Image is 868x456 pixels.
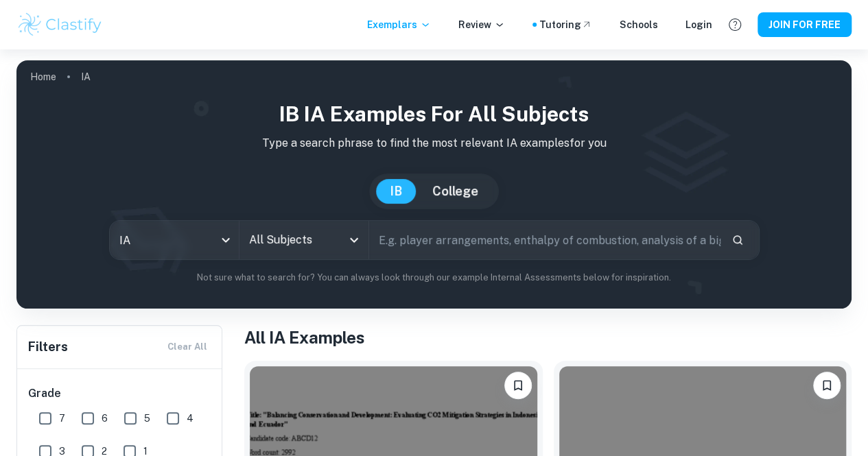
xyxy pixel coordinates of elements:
button: Help and Feedback [723,13,747,36]
p: IA [81,69,91,84]
button: Open [344,230,364,250]
button: Please log in to bookmark exemplars [504,372,532,399]
div: IA [110,221,239,259]
p: Type a search phrase to find the most relevant IA examples for you [27,135,841,152]
button: IB [376,179,416,204]
button: College [419,179,492,204]
p: Not sure what to search for? You can always look through our example Internal Assessments below f... [27,271,841,285]
h1: All IA Examples [244,325,852,350]
img: Clastify logo [16,11,104,38]
input: E.g. player arrangements, enthalpy of combustion, analysis of a big city... [369,221,720,259]
button: Please log in to bookmark exemplars [813,372,841,399]
span: 4 [187,411,193,426]
h1: IB IA examples for all subjects [27,99,841,130]
a: Schools [620,17,658,32]
a: Tutoring [539,17,592,32]
button: JOIN FOR FREE [758,12,852,37]
h6: Filters [28,337,68,357]
span: 5 [144,411,150,426]
span: 6 [102,411,108,426]
button: Search [726,228,749,252]
p: Exemplars [367,17,431,32]
p: Review [458,17,505,32]
span: 7 [59,411,65,426]
h6: Grade [28,385,212,402]
img: profile cover [16,60,852,309]
a: Login [685,17,712,32]
a: Home [30,67,56,86]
